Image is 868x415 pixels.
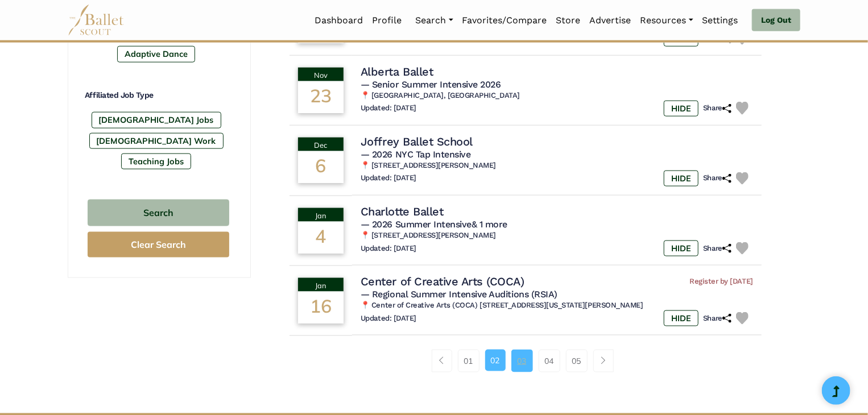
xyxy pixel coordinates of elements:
a: Favorites/Compare [458,9,552,32]
div: 4 [298,222,344,254]
button: Search [88,200,229,226]
div: Jan [298,278,344,292]
h6: Updated: [DATE] [361,314,416,323]
span: — 2026 NYC Tap Intensive [361,149,470,160]
label: HIDE [664,101,698,117]
div: 6 [298,151,344,183]
label: [DEMOGRAPHIC_DATA] Work [89,133,224,149]
h4: Center of Creative Arts (COCA) [361,274,524,289]
div: Nov [298,68,344,81]
a: Settings [698,9,743,32]
a: 05 [566,350,588,372]
a: 04 [539,350,560,372]
button: Clear Search [88,232,229,258]
a: Search [411,9,458,32]
label: Teaching Jobs [121,153,191,169]
span: Register by [DATE] [690,277,753,287]
a: Log Out [752,9,800,32]
a: Advertise [585,9,636,32]
label: HIDE [664,240,698,256]
h6: 📍 [STREET_ADDRESS][PERSON_NAME] [361,231,753,240]
a: 01 [458,350,480,372]
label: Adaptive Dance [117,46,195,62]
a: Dashboard [311,9,368,32]
h6: 📍 Center of Creative Arts (COCA) [STREET_ADDRESS][US_STATE][PERSON_NAME] [361,301,753,310]
a: & 1 more [472,219,507,230]
div: Dec [298,138,344,151]
a: Resources [636,9,698,32]
h4: Alberta Ballet [361,64,433,79]
label: HIDE [664,171,698,186]
h6: Updated: [DATE] [361,244,416,254]
a: 02 [485,350,506,371]
span: — Regional Summer Intensive Auditions (RSIA) [361,289,557,300]
h4: Joffrey Ballet School [361,134,473,149]
label: HIDE [664,310,698,326]
h6: Share [703,103,731,113]
nav: Page navigation example [432,350,620,372]
h6: 📍 [GEOGRAPHIC_DATA], [GEOGRAPHIC_DATA] [361,91,753,101]
span: — Senior Summer Intensive 2026 [361,79,501,90]
a: 03 [511,350,533,372]
div: Jan [298,208,344,222]
h4: Charlotte Ballet [361,204,443,219]
a: Store [552,9,585,32]
label: [DEMOGRAPHIC_DATA] Jobs [92,112,221,128]
h6: Share [703,314,731,323]
span: — 2026 Summer Intensive [361,219,507,230]
h6: Share [703,244,731,254]
h6: Share [703,173,731,183]
h6: Updated: [DATE] [361,103,416,113]
div: 23 [298,81,344,113]
h4: Affiliated Job Type [85,90,232,101]
a: Profile [368,9,407,32]
h6: 📍 [STREET_ADDRESS][PERSON_NAME] [361,161,753,171]
div: 16 [298,292,344,323]
h6: Updated: [DATE] [361,173,416,183]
